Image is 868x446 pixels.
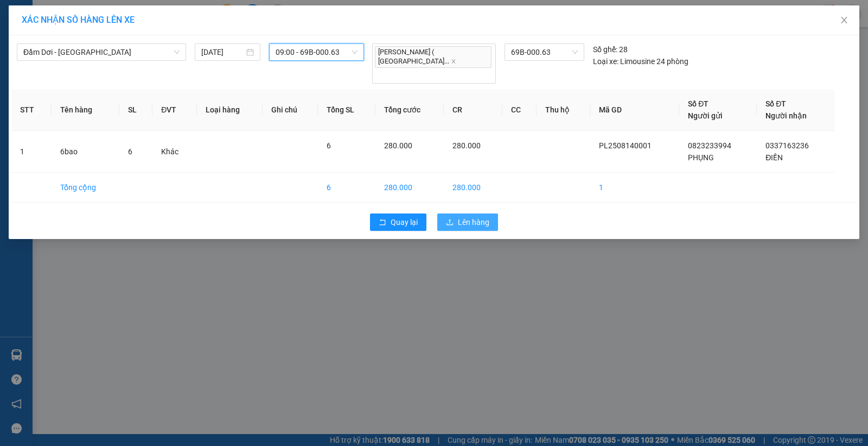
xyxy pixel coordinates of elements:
[599,141,652,150] span: PL2508140001
[593,43,617,55] span: Số ghế:
[370,213,426,231] button: rollbackQuay lại
[502,89,537,131] th: CC
[62,7,154,21] b: [PERSON_NAME]
[197,89,263,131] th: Loại hàng
[22,15,135,25] span: XÁC NHẬN SỐ HÀNG LÊN XE
[52,131,119,173] td: 6bao
[263,89,318,131] th: Ghi chú
[318,89,375,131] th: Tổng SL
[52,89,119,131] th: Tên hàng
[11,89,52,131] th: STT
[765,111,807,120] span: Người nhận
[375,89,444,131] th: Tổng cước
[276,44,358,60] span: 09:00 - 69B-000.63
[688,141,731,150] span: 0823233994
[318,173,375,203] td: 6
[52,173,119,203] td: Tổng cộng
[152,131,197,173] td: Khác
[593,43,628,55] div: 28
[688,111,723,120] span: Người gửi
[201,46,244,58] input: 14/08/2025
[452,141,481,150] span: 280.000
[593,55,688,67] div: Limousine 24 phòng
[765,153,783,162] span: ĐIỀN
[391,216,418,228] span: Quay lại
[765,141,809,150] span: 0337163236
[688,99,709,108] span: Số ĐT
[437,213,498,231] button: uploadLên hàng
[444,173,502,203] td: 280.000
[11,131,52,173] td: 1
[840,16,848,24] span: close
[765,99,786,108] span: Số ĐT
[444,89,502,131] th: CR
[458,216,489,228] span: Lên hàng
[119,89,152,131] th: SL
[62,26,71,35] span: environment
[688,153,714,162] span: PHỤNG
[451,59,456,64] span: close
[5,24,207,37] li: 85 [PERSON_NAME]
[384,141,412,150] span: 280.000
[128,147,132,156] span: 6
[5,37,207,51] li: 02839.63.63.63
[23,44,180,60] span: Đầm Dơi - Sài Gòn
[829,5,859,36] button: Close
[375,173,444,203] td: 280.000
[379,218,386,227] span: rollback
[327,141,331,150] span: 6
[446,218,454,227] span: upload
[5,68,147,86] b: GỬI : VP Phước Long
[590,173,680,203] td: 1
[593,55,618,67] span: Loại xe:
[375,46,492,68] span: [PERSON_NAME] ( [GEOGRAPHIC_DATA]...
[590,89,680,131] th: Mã GD
[537,89,590,131] th: Thu hộ
[152,89,197,131] th: ĐVT
[62,40,71,48] span: phone
[511,44,578,60] span: 69B-000.63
